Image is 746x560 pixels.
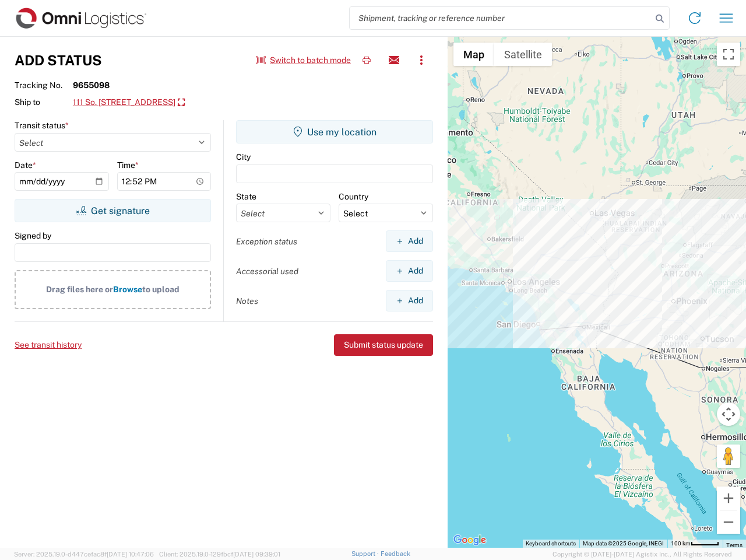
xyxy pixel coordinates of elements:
button: Add [386,230,433,252]
button: Map camera controls [717,402,740,426]
button: Drag Pegman onto the map to open Street View [717,444,740,468]
label: Signed by [15,230,51,241]
span: Browse [113,285,142,294]
span: Ship to [15,97,73,107]
button: Use my location [236,120,433,143]
button: Map Scale: 100 km per 45 pixels [667,540,723,548]
label: Exception status [236,236,297,247]
span: Drag files here or [46,285,113,294]
label: Country [339,191,368,202]
button: Keyboard shortcuts [526,540,576,548]
a: 111 So. [STREET_ADDRESS] [73,93,185,113]
span: Client: 2025.19.0-129fbcf [159,551,280,558]
span: [DATE] 10:47:06 [107,551,154,558]
h3: Add Status [15,52,102,69]
a: Terms [726,542,743,548]
a: Feedback [381,550,410,557]
strong: 9655098 [73,80,110,90]
img: Google [451,533,489,548]
span: [DATE] 09:39:01 [233,551,280,558]
button: Get signature [15,199,211,222]
a: Open this area in Google Maps (opens a new window) [451,533,489,548]
span: Server: 2025.19.0-d447cefac8f [14,551,154,558]
input: Shipment, tracking or reference number [350,7,652,29]
button: See transit history [15,335,82,355]
button: Zoom in [717,487,740,510]
span: Map data ©2025 Google, INEGI [583,540,664,547]
label: Notes [236,296,258,306]
span: Copyright © [DATE]-[DATE] Agistix Inc., All Rights Reserved [553,549,732,559]
span: 100 km [671,540,691,547]
button: Switch to batch mode [256,51,351,70]
button: Add [386,260,433,282]
button: Add [386,290,433,311]
label: Date [15,160,36,170]
label: City [236,152,251,162]
label: Transit status [15,120,69,131]
label: Time [117,160,139,170]
button: Zoom out [717,510,740,534]
button: Submit status update [334,334,433,356]
label: State [236,191,256,202]
span: Tracking No. [15,80,73,90]
a: Support [351,550,381,557]
span: to upload [142,285,180,294]
label: Accessorial used [236,266,298,276]
button: Show street map [453,43,494,66]
button: Show satellite imagery [494,43,552,66]
button: Toggle fullscreen view [717,43,740,66]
